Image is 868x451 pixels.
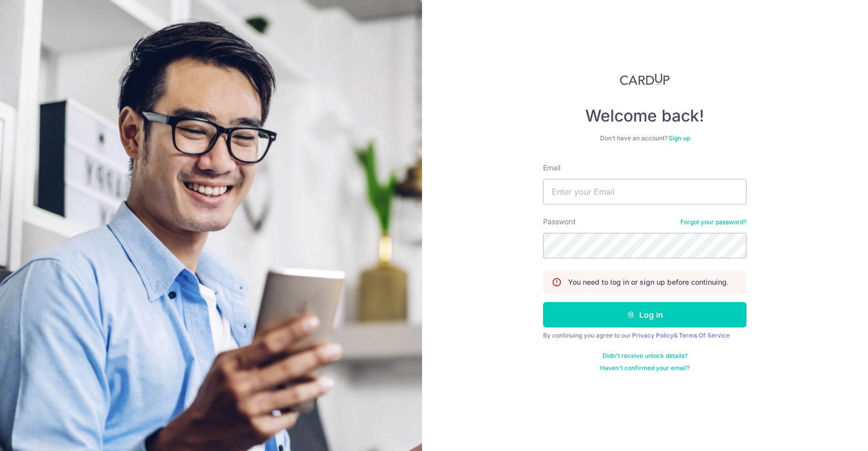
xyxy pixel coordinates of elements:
[543,302,746,327] button: Log in
[620,73,670,85] img: CardUp Logo
[543,217,576,227] label: Password
[543,134,746,142] div: Don’t have an account?
[568,277,729,287] p: You need to log in or sign up before continuing.
[632,332,674,339] a: Privacy Policy
[679,332,730,339] a: Terms Of Service
[543,106,746,126] h4: Welcome back!
[543,163,560,173] label: Email
[603,352,687,360] a: Didn't receive unlock details?
[543,332,746,340] div: By continuing you agree to our &
[543,179,746,204] input: Enter your Email
[600,364,690,372] a: Haven't confirmed your email?
[669,134,690,142] a: Sign up
[680,218,746,226] a: Forgot your password?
